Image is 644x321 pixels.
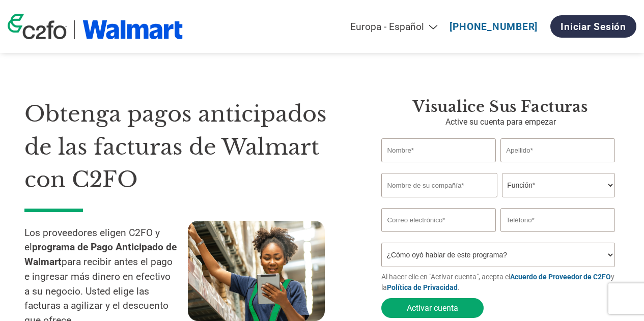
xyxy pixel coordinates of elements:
[8,14,67,39] img: c2fo logo
[502,173,614,197] select: Title/Role
[387,283,458,291] a: Política de Privacidad
[381,298,484,318] button: Activar cuenta
[450,21,538,33] a: [PHONE_NUMBER]
[381,116,620,128] p: Active su cuenta para empezar
[24,98,351,196] h1: Obtenga pagos anticipados de las facturas de Walmart con C2FO
[381,208,495,232] input: Invalid Email format
[82,20,183,39] img: Walmart
[381,163,495,169] div: Invalid first name or first name is too long
[500,163,614,169] div: Invalid last name or last name is too long
[381,233,495,239] div: Inavlid Email Address
[381,98,620,116] h3: Visualice sus facturas
[510,273,611,281] a: Acuerdo de Proveedor de C2FO
[500,138,614,162] input: Apellido*
[188,221,325,321] img: supply chain worker
[550,15,636,38] a: Iniciar sesión
[381,138,495,162] input: Nombre*
[500,208,614,232] input: Teléfono*
[381,198,614,204] div: Invalid company name or company name is too long
[500,233,614,239] div: Inavlid Phone Number
[24,241,177,268] strong: programa de Pago Anticipado de Walmart
[381,173,497,197] input: Nombre de su compañía*
[381,272,620,293] p: Al hacer clic en "Activar cuenta", acepta el y la .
